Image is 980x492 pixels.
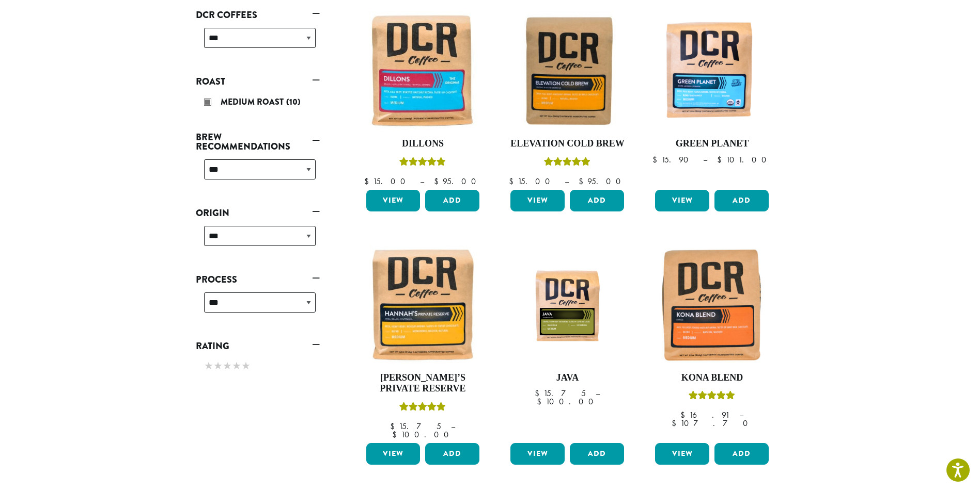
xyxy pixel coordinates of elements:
img: Hannahs-Private-Reserve-12oz-300x300.jpg [363,245,482,364]
button: Add [570,190,624,211]
span: $ [717,154,726,165]
a: Origin [196,204,320,222]
span: $ [392,429,401,440]
a: View [655,443,709,465]
span: ★ [232,358,241,373]
a: View [655,190,709,211]
img: Dillons-12oz-300x300.jpg [363,11,482,130]
div: Rated 5.00 out of 5 [399,156,446,171]
a: Process [196,271,320,288]
div: Roast [196,90,320,116]
div: Process [196,288,320,325]
span: $ [535,388,543,399]
div: Brew Recommendations [196,155,320,192]
button: Add [570,443,624,465]
h4: Kona Blend [652,372,771,384]
a: View [366,443,421,465]
a: Kona BlendRated 5.00 out of 5 [652,245,771,439]
a: DCR Coffees [196,6,320,24]
h4: Elevation Cold Brew [508,138,627,150]
div: DCR Coffees [196,24,320,60]
a: View [366,190,421,211]
bdi: 100.00 [392,429,454,440]
bdi: 15.00 [364,176,410,187]
button: Add [714,190,769,211]
button: Add [425,443,479,465]
bdi: 15.00 [509,176,555,187]
span: $ [652,154,661,165]
span: $ [434,176,443,187]
span: – [565,176,569,187]
h4: Java [508,372,627,384]
a: View [510,190,565,211]
span: $ [579,176,587,187]
a: Elevation Cold BrewRated 5.00 out of 5 [508,11,627,186]
div: Origin [196,222,320,258]
span: $ [390,421,399,432]
span: ★ [204,358,213,373]
bdi: 100.00 [537,396,598,407]
a: Brew Recommendations [196,128,320,155]
span: ★ [223,358,232,373]
a: [PERSON_NAME]’s Private ReserveRated 5.00 out of 5 [364,245,483,439]
span: ★ [241,358,251,373]
a: Java [508,245,627,439]
h4: Green Planet [652,138,771,150]
span: (10) [286,96,301,108]
a: Rating [196,337,320,355]
bdi: 107.70 [672,418,753,429]
img: DCR-Green-Planet-Coffee-Bag-300x300.png [652,11,771,130]
bdi: 15.90 [652,154,693,165]
span: $ [509,176,518,187]
div: Rated 5.00 out of 5 [544,156,590,171]
bdi: 95.00 [434,176,481,187]
div: Rated 5.00 out of 5 [689,389,735,405]
a: View [510,443,565,465]
span: – [703,154,707,165]
img: 12oz_DCR_Java_StockImage_1200pxX1200px.jpg [508,245,627,364]
h4: [PERSON_NAME]’s Private Reserve [364,372,483,395]
span: Medium Roast [221,96,286,108]
span: – [420,176,424,187]
h4: Dillons [364,138,483,150]
div: Rated 5.00 out of 5 [399,401,446,416]
a: Roast [196,73,320,90]
span: $ [680,409,689,420]
span: – [596,388,600,399]
bdi: 15.75 [535,388,586,399]
span: ★ [213,358,223,373]
span: $ [364,176,373,187]
bdi: 101.00 [717,154,771,165]
div: Rating [196,355,320,379]
button: Add [425,190,479,211]
span: $ [537,396,546,407]
a: DillonsRated 5.00 out of 5 [364,11,483,186]
img: Elevation-Cold-Brew-300x300.jpg [508,11,627,130]
span: – [451,421,455,432]
img: Kona-300x300.jpg [652,245,771,364]
a: Green Planet [652,11,771,186]
bdi: 95.00 [579,176,626,187]
bdi: 16.91 [680,409,729,420]
span: – [739,409,743,420]
span: $ [672,418,680,429]
button: Add [714,443,769,465]
bdi: 15.75 [390,421,441,432]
